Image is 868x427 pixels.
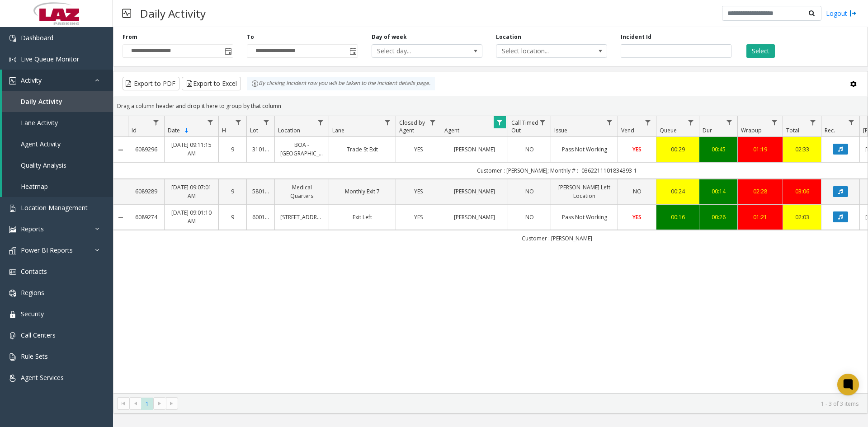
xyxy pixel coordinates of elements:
a: [PERSON_NAME] [447,213,502,221]
img: infoIcon.svg [251,80,259,87]
img: 'icon' [9,56,16,63]
span: Security [21,310,44,318]
a: Closed by Agent Filter Menu [427,116,439,128]
label: Location [496,33,521,41]
img: 'icon' [9,353,16,361]
span: Call Centers [21,331,56,339]
span: Agent Activity [21,140,61,148]
a: Monthly Exit 7 [335,187,390,196]
a: YES [401,213,435,221]
div: By clicking Incident row you will be taken to the incident details page. [247,77,435,90]
span: Issue [554,127,567,134]
span: Lane Activity [21,118,58,127]
button: Export to Excel [182,77,241,90]
a: H Filter Menu [232,116,245,128]
a: 02:28 [743,187,777,196]
a: 02:03 [788,213,816,221]
a: [PERSON_NAME] [447,187,502,196]
span: YES [632,213,642,221]
div: 03:06 [788,187,816,196]
a: Medical Quarters [280,183,323,200]
h3: Daily Activity [136,2,210,24]
img: 'icon' [9,311,16,318]
a: 310112 [252,145,269,154]
span: Daily Activity [21,97,62,106]
span: Date [168,127,180,134]
img: 'icon' [9,375,16,382]
a: Location Filter Menu [315,116,327,128]
span: Contacts [21,267,47,276]
a: 00:29 [662,145,693,154]
label: From [123,33,137,41]
span: Power BI Reports [21,246,73,254]
a: Logout [826,9,857,18]
a: Total Filter Menu [807,116,819,128]
a: Agent Activity [2,133,113,155]
a: 00:14 [705,187,732,196]
a: Lot Filter Menu [260,116,273,128]
label: To [247,33,254,41]
a: Daily Activity [2,91,113,112]
a: 02:33 [788,145,816,154]
a: 00:16 [662,213,693,221]
a: Collapse Details [113,214,128,221]
a: YES [401,187,435,196]
img: 'icon' [9,290,16,297]
a: 9 [224,145,241,154]
span: Toggle popup [223,45,233,57]
span: Rule Sets [21,352,48,361]
a: Dur Filter Menu [723,116,736,128]
span: Select location... [496,45,585,57]
span: Queue [660,127,677,134]
span: Dashboard [21,33,53,42]
a: NO [514,213,545,221]
a: [DATE] 09:11:15 AM [170,141,213,158]
span: Agent [444,127,459,134]
span: YES [414,145,423,153]
span: YES [414,188,423,195]
span: Live Queue Monitor [21,55,79,63]
kendo-pager-info: 1 - 3 of 3 items [184,400,859,408]
img: 'icon' [9,268,16,276]
a: Collapse Details [113,146,128,154]
a: Call Timed Out Filter Menu [537,116,549,128]
a: Vend Filter Menu [642,116,654,128]
a: [PERSON_NAME] Left Location [557,183,612,200]
a: [DATE] 09:01:10 AM [170,208,213,225]
span: Quality Analysis [21,161,66,169]
span: Activity [21,76,42,84]
a: NO [514,145,545,154]
a: Queue Filter Menu [685,116,697,128]
span: YES [414,213,423,221]
span: Regions [21,288,44,297]
a: Rec. Filter Menu [845,116,858,128]
a: NO [623,187,651,196]
a: 00:24 [662,187,693,196]
img: 'icon' [9,247,16,254]
a: Lane Activity [2,112,113,133]
a: Quality Analysis [2,155,113,176]
span: Page 1 [141,398,153,410]
a: Heatmap [2,176,113,197]
img: 'icon' [9,35,16,42]
a: Pass Not Working [557,213,612,221]
img: 'icon' [9,332,16,339]
span: Location Management [21,203,88,212]
a: 01:21 [743,213,777,221]
a: 00:26 [705,213,732,221]
span: Lane [332,127,344,134]
span: YES [632,145,642,153]
img: logout [849,9,857,18]
a: YES [623,145,651,154]
span: Heatmap [21,182,48,191]
a: [STREET_ADDRESS] [280,213,323,221]
a: 6089274 [133,213,159,221]
span: Vend [621,127,634,134]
